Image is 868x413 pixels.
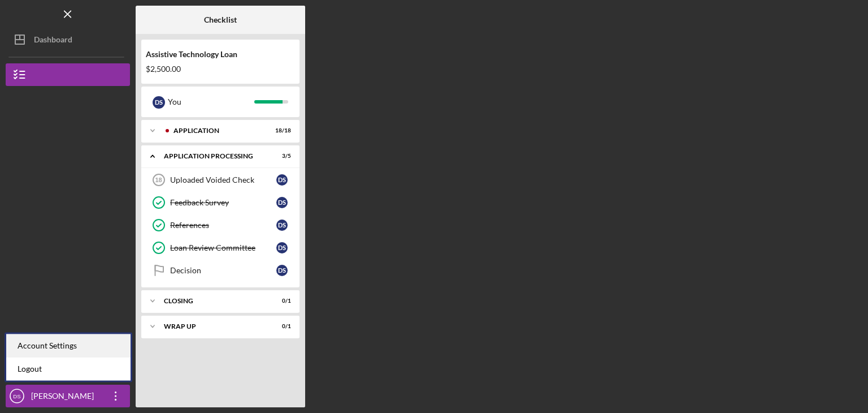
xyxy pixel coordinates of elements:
[170,198,276,207] div: Feedback Survey
[276,220,288,231] div: D S
[164,153,263,160] div: Application Processing
[276,242,288,253] div: D S
[13,393,20,399] text: DS
[164,323,263,330] div: Wrap up
[146,64,295,74] div: $2,500.00
[170,221,276,230] div: References
[147,259,294,282] a: DecisionDS
[271,298,291,304] div: 0 / 1
[147,169,294,191] a: 18Uploaded Voided CheckDS
[147,214,294,236] a: ReferencesDS
[146,50,295,59] div: Assistive Technology Loan
[147,191,294,214] a: Feedback SurveyDS
[6,334,131,358] div: Account Settings
[170,243,276,252] div: Loan Review Committee
[34,28,72,54] div: Dashboard
[6,358,131,381] a: Logout
[271,153,291,160] div: 3 / 5
[173,127,263,134] div: Application
[6,28,130,51] button: Dashboard
[168,92,254,111] div: You
[170,175,276,184] div: Uploaded Voided Check
[164,298,263,304] div: Closing
[276,265,288,276] div: D S
[271,127,291,134] div: 18 / 18
[276,197,288,208] div: D S
[271,323,291,330] div: 0 / 1
[6,385,130,407] button: DS[PERSON_NAME]
[204,15,237,24] b: Checklist
[155,177,162,183] tspan: 18
[28,385,102,410] div: [PERSON_NAME]
[276,174,288,186] div: D S
[170,266,276,275] div: Decision
[147,236,294,259] a: Loan Review CommitteeDS
[153,96,165,109] div: D S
